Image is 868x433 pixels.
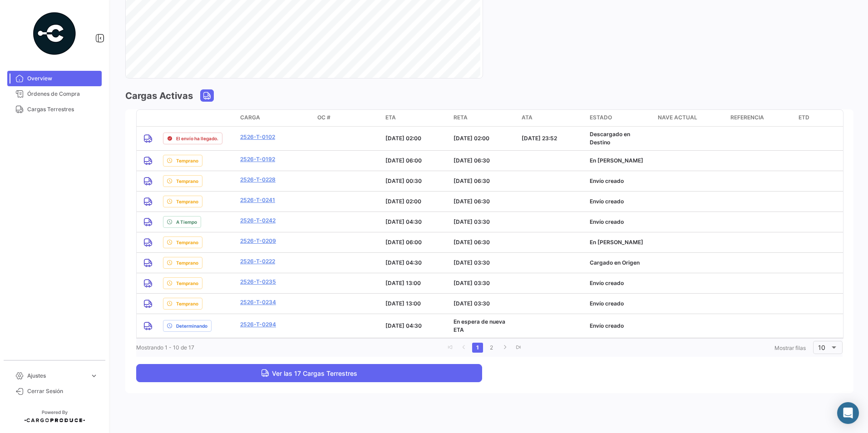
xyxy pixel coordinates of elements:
span: [DATE] 02:00 [454,135,489,142]
datatable-header-cell: Referencia [727,110,795,126]
span: [DATE] 02:00 [385,198,421,205]
li: page 1 [471,340,484,355]
span: Estado [590,113,612,122]
span: Temprano [176,259,198,266]
h3: Cargas Activas [125,89,193,102]
span: Mostrar filas [774,344,806,351]
datatable-header-cell: Estado [586,110,654,126]
a: Cargas Terrestres [7,102,102,117]
span: [DATE] 06:30 [454,157,490,164]
span: Determinando [176,322,207,330]
a: go to last page [513,343,524,353]
a: 2526-T-0241 [240,196,275,204]
button: Land [201,90,213,101]
span: Cargado en Origen [590,259,640,266]
datatable-header-cell: RETA [450,110,518,126]
span: ETA [385,113,396,122]
a: Overview [7,71,102,86]
span: Cerrar Sesión [27,387,98,395]
a: 2526-T-0222 [240,257,275,266]
datatable-header-cell: ETA [382,110,450,126]
span: [DATE] 03:30 [454,218,490,225]
a: 2526-T-0234 [240,298,276,306]
a: 2526-T-0102 [240,133,275,141]
button: Ver las 17 Cargas Terrestres [136,364,482,382]
span: [DATE] 03:30 [454,280,490,286]
span: Órdenes de Compra [27,90,98,98]
datatable-header-cell: OC # [314,110,382,126]
span: En espera de nueva ETA [454,318,505,333]
span: Envío creado [590,300,624,307]
span: [DATE] 06:30 [454,239,490,246]
span: [DATE] 03:30 [454,259,490,266]
span: [DATE] 02:00 [385,135,421,142]
span: Temprano [176,280,198,287]
a: 2526-T-0209 [240,237,276,245]
div: Abrir Intercom Messenger [837,402,859,424]
span: [DATE] 06:30 [454,177,490,184]
span: El envío ha llegado. [176,135,218,142]
a: go to first page [445,343,456,353]
span: Envío creado [590,280,624,286]
span: [DATE] 13:00 [385,280,421,286]
a: 2 [486,343,497,353]
span: Cargas Terrestres [27,105,98,113]
a: go to next page [499,343,510,353]
span: Overview [27,74,98,83]
li: page 2 [484,340,498,355]
img: powered-by.png [32,11,77,56]
span: ETD [799,113,809,122]
a: 2526-T-0242 [240,216,276,225]
span: RETA [454,113,468,122]
a: 1 [472,343,483,353]
span: Temprano [176,177,198,185]
span: [DATE] 23:52 [522,135,557,142]
span: Mostrando 1 - 10 de 17 [136,344,194,351]
span: Envío creado [590,322,624,329]
datatable-header-cell: Carga [237,110,314,126]
span: 10 [818,344,825,351]
a: go to previous page [459,343,469,353]
datatable-header-cell: Nave actual [654,110,727,126]
span: Ajustes [27,372,86,380]
a: 2526-T-0228 [240,176,276,184]
span: expand_more [90,372,98,380]
datatable-header-cell: delayStatus [159,110,237,126]
span: [DATE] 13:00 [385,300,421,307]
a: 2526-T-0192 [240,155,275,163]
span: OC # [317,113,330,122]
a: Órdenes de Compra [7,86,102,102]
span: [DATE] 03:30 [454,300,490,307]
span: [DATE] 04:30 [385,218,422,225]
span: A Tiempo [176,218,197,226]
a: 2526-T-0235 [240,278,276,286]
span: Envío creado [590,198,624,205]
span: Temprano [176,198,198,205]
span: [DATE] 04:30 [385,259,422,266]
span: Envío creado [590,177,624,184]
span: Carga [240,113,260,122]
span: En [PERSON_NAME] [590,157,643,164]
datatable-header-cell: ATA [518,110,586,126]
span: [DATE] 06:00 [385,239,422,246]
span: [DATE] 04:30 [385,322,422,329]
span: Ver las 17 Cargas Terrestres [261,369,357,377]
span: Nave actual [658,113,697,122]
a: 2526-T-0294 [240,320,276,329]
span: [DATE] 06:30 [454,198,490,205]
span: ATA [522,113,533,122]
span: En [PERSON_NAME] [590,239,643,246]
span: Referencia [730,113,764,122]
span: Envío creado [590,218,624,225]
datatable-header-cell: transportMode [137,110,159,126]
span: [DATE] 00:30 [385,177,422,184]
datatable-header-cell: ETD [795,110,863,126]
span: Temprano [176,300,198,307]
span: Temprano [176,157,198,164]
span: Temprano [176,239,198,246]
span: [DATE] 06:00 [385,157,422,164]
span: Descargado en Destino [590,131,630,146]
